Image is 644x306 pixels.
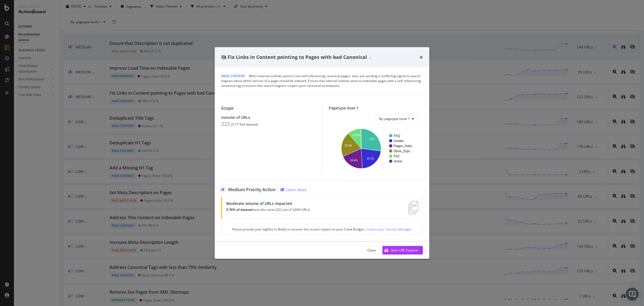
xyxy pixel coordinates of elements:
[363,246,380,254] button: Close
[345,144,352,147] text: 20.3%
[350,159,357,162] text: 19.4%
[394,139,404,143] text: Guides
[228,54,367,60] span: Fix Links in Content pointing to Pages with bad Canonical
[221,55,226,59] div: eye-slash
[394,134,400,137] text: FAQ
[221,223,423,235] div: Please provide your logfiles to Botify to uncover this issue’s impact on your Crawl Budget.
[367,157,374,160] text: 22.1%
[394,159,402,163] text: Home
[221,120,230,127] div: 222
[228,187,276,192] span: Medium Priority Action
[246,73,248,78] span: |
[394,154,400,158] text: FAC
[226,208,310,211] p: have this issue (222 out of 3,849 URLs)
[367,248,376,252] div: Close
[382,246,423,254] button: Open URL Explorer
[626,288,639,301] div: Open Intercom Messenger
[408,201,418,214] img: e5DMFwAAAABJRU5ErkJggg==
[280,187,307,192] a: Learn More
[365,227,412,231] a: Contact your Success Manager
[221,73,245,78] span: Page Content
[226,201,310,205] div: Moderate volume of URLs impacted
[286,187,307,192] div: Learn More
[221,73,423,88] div: When internal outlinks point to non-self referencing canonical pages, sites are sending a conflic...
[231,122,258,126] div: ( 5.77 % of dataset )
[226,207,253,212] strong: 5.76% of dataset
[420,54,423,61] div: times
[379,116,410,121] span: By: pagetype Level 1
[329,105,423,110] div: Pagetype level 1
[369,138,374,141] text: 27%
[215,47,429,259] div: modal
[375,114,419,123] button: By: pagetype Level 1
[333,127,419,169] svg: A chart.
[394,144,412,148] text: Pages_Hubs
[221,105,316,111] div: Scope
[369,57,371,59] img: Equal
[390,248,419,252] div: Open URL Explorer
[221,115,316,119] div: Volume of URLs
[352,134,360,137] text: 10.8%
[394,149,413,153] text: Devis_Expr…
